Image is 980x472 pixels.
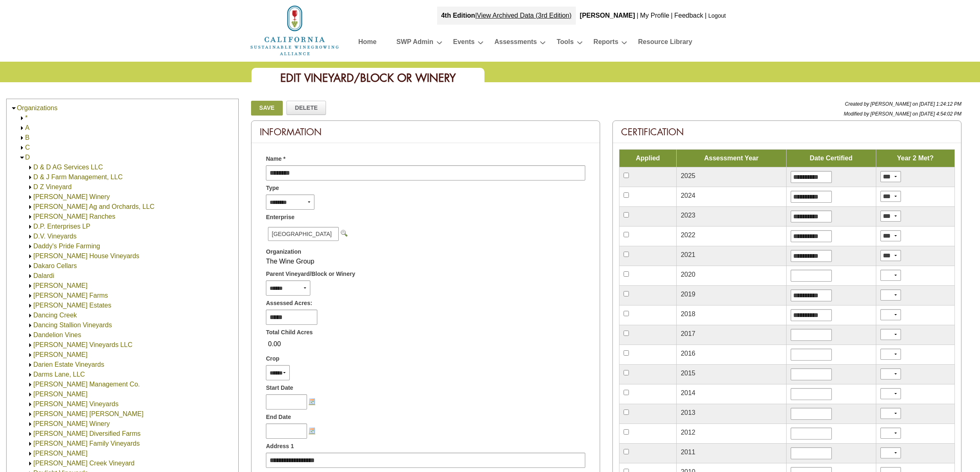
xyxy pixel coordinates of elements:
a: Events [453,36,475,51]
span: Start Date [266,384,293,392]
td: Date Certified [786,150,876,167]
div: | [636,7,639,25]
span: Name * [266,155,285,163]
img: Expand D.V. Vineyards [27,234,33,240]
div: Information [251,121,600,143]
a: Save [251,101,282,116]
a: Dancing Stallion Vineyards [33,322,112,329]
img: Expand Davis Diversified Farms [27,431,33,437]
span: 2013 [681,409,696,416]
a: [PERSON_NAME] [33,351,88,358]
span: Total Child Acres [266,328,313,337]
a: [PERSON_NAME] [33,282,88,289]
img: Expand David te Velde [27,411,33,417]
a: D & J Farm Management, LLC [33,174,123,180]
span: [GEOGRAPHIC_DATA] [268,227,339,241]
span: 2014 [681,389,696,396]
a: Feedback [674,12,703,19]
span: 2025 [681,172,696,179]
a: Dandelion Vines [33,331,81,338]
img: Expand Dancing Stallion Vineyards [27,322,33,329]
div: Certification [613,121,961,143]
a: Organizations [17,104,58,111]
span: 2012 [681,429,696,436]
img: Choose a date [309,427,315,434]
span: Enterprise [266,213,294,222]
img: Expand David Bruce Winery [27,391,33,398]
span: 2011 [681,449,696,456]
a: [PERSON_NAME] Creek Vineyard [33,460,135,467]
span: 2024 [681,192,696,199]
img: logo_cswa2x.png [249,4,340,57]
a: D [25,154,30,161]
img: Expand D'Argenzio Winery [27,194,33,200]
a: Reports [594,36,618,51]
a: Assessments [494,36,537,51]
img: Expand David Fuso Vineyards [27,401,33,407]
img: Expand Dalardi [27,273,33,279]
a: Delete [286,101,326,115]
a: Dalardi [33,272,54,279]
span: Address 1 [266,442,294,451]
img: Choose a date [309,398,315,405]
span: 2023 [681,212,696,219]
div: | [704,7,708,25]
strong: 4th Edition [441,12,475,19]
img: Expand Darcie Kent Vineyards LLC [27,342,33,348]
a: [PERSON_NAME] Diversified Farms [33,430,141,437]
a: [PERSON_NAME] Ag and Orchards, LLC [33,203,154,210]
img: Expand Darms Lane, LLC [27,372,33,378]
img: Expand Daddy's Pride Farming [27,243,33,250]
span: 2016 [681,350,696,357]
a: SWP Admin [396,36,433,51]
a: [PERSON_NAME] Vineyards [33,400,119,407]
img: Expand C [19,145,25,151]
a: B [25,134,30,141]
a: [PERSON_NAME] [33,450,88,457]
a: [PERSON_NAME] Estates [33,302,111,309]
span: 2022 [681,231,696,238]
img: Collapse Organizations [11,105,17,111]
img: Expand A [19,125,25,131]
img: Expand D Z Vineyard [27,184,33,190]
img: Expand D & D AG Services LLC [27,164,33,171]
img: Expand D. Campos Ag and Orchards, LLC [27,204,33,210]
a: Tools [556,36,573,51]
span: End Date [266,413,291,421]
a: D Z Vineyard [33,183,72,190]
a: Dakaro Cellars [33,262,77,269]
span: Assessed Acres: [266,299,312,308]
img: Expand Dancing Creek [27,312,33,319]
img: Expand Darryal John Management Co. [27,382,33,388]
img: Expand D.P. Enterprises LP [27,224,33,230]
a: View Archived Data (3rd Edition) [477,12,572,19]
img: Expand Dana Estates [27,303,33,309]
a: A [25,124,30,131]
a: D.P. Enterprises LP [33,223,90,230]
a: Logout [708,12,726,19]
a: Home [358,36,377,51]
a: [PERSON_NAME] Family Vineyards [33,440,140,447]
span: 2021 [681,251,696,258]
span: Type [266,184,279,192]
div: | [670,7,673,25]
a: D & D AG Services LLC [33,164,103,171]
b: [PERSON_NAME] [580,12,635,19]
td: Year 2 Met? [876,150,954,167]
span: Created by [PERSON_NAME] on [DATE] 1:24:12 PM Modified by [PERSON_NAME] on [DATE] 4:54:02 PM [844,101,961,117]
img: Expand Dan Fabbri Farms [27,293,33,299]
img: Expand Dawson Creek Vineyard [27,460,33,467]
a: [PERSON_NAME] Ranches [33,213,115,220]
span: Crop [266,354,279,363]
a: Resource Library [638,36,692,51]
a: C [25,144,30,151]
span: Parent Vineyard/Block or Winery [266,270,355,278]
img: Collapse [19,155,25,161]
a: Home [249,26,340,33]
a: [PERSON_NAME] Farms [33,292,108,299]
img: Expand B [19,135,25,141]
span: 2018 [681,310,696,317]
span: Organization [266,248,301,256]
a: [PERSON_NAME] House Vineyards [33,252,140,259]
a: D.V. Vineyards [33,233,77,240]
